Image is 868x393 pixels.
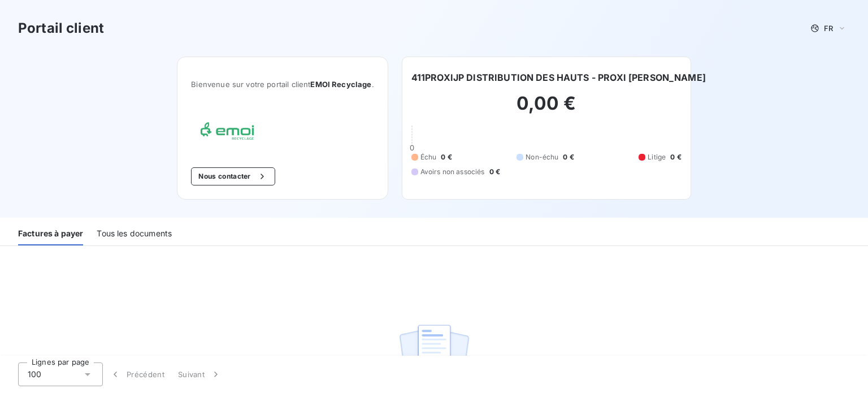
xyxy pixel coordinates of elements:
h2: 0,00 € [411,92,682,126]
button: Suivant [171,362,228,386]
span: 0 € [441,152,452,162]
span: 0 [410,143,414,152]
span: Non-échu [526,152,558,162]
span: EMOI Recyclage [310,80,371,89]
span: Litige [648,152,666,162]
span: Bienvenue sur votre portail client . [191,80,374,89]
img: Company logo [191,116,263,149]
span: 0 € [489,167,500,177]
span: 100 [28,369,41,380]
span: 0 € [563,152,574,162]
span: FR [824,24,833,33]
div: Factures à payer [18,222,83,245]
button: Précédent [103,362,171,386]
button: Nous contacter [191,167,275,185]
span: Avoirs non associés [420,167,485,177]
span: Échu [420,152,437,162]
h6: 411PROXIJP DISTRIBUTION DES HAUTS - PROXI [PERSON_NAME] [411,71,706,84]
h3: Portail client [18,18,104,38]
div: Tous les documents [97,222,172,245]
span: 0 € [670,152,681,162]
img: empty state [398,318,470,388]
